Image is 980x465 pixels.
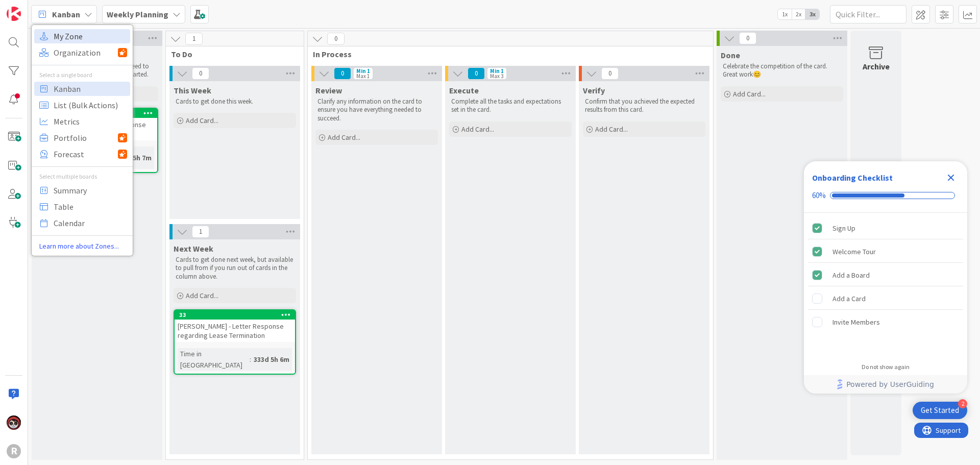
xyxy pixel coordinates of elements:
[832,269,870,281] div: Add a Board
[34,45,130,60] a: Organization
[54,215,127,231] span: Calendar
[490,68,504,74] div: Min 1
[808,217,963,239] div: Sign Up is complete.
[753,70,761,79] span: 😊
[174,85,211,95] span: This Week
[192,226,209,238] span: 1
[808,311,963,333] div: Invite Members is incomplete.
[174,243,213,254] span: Next Week
[812,172,893,184] div: Onboarding Checklist
[461,125,494,134] span: Add Card...
[34,147,130,161] a: Forecast
[54,199,127,214] span: Table
[251,354,292,365] div: 333d 5h 6m
[32,241,133,252] a: Learn more about Zones...
[313,49,700,59] span: In Process
[179,311,295,319] div: 33
[54,29,127,44] span: My Zone
[723,62,841,79] p: Celebrate the competition of the card. Great work
[34,216,130,230] a: Calendar
[778,9,792,19] span: 1x
[113,152,154,163] div: 333d 5h 7m
[52,8,80,20] span: Kanban
[356,68,370,74] div: Min 1
[178,348,250,371] div: Time in [GEOGRAPHIC_DATA]
[334,67,351,80] span: 0
[585,97,703,114] p: Confirm that you achieved the expected results from this card.
[739,32,756,44] span: 0
[808,287,963,310] div: Add a Card is incomplete.
[958,399,967,408] div: 2
[721,50,740,60] span: Done
[832,316,880,328] div: Invite Members
[451,97,570,114] p: Complete all the tasks and expectations set in the card.
[34,82,130,96] a: Kanban
[804,213,967,356] div: Checklist items
[186,291,218,300] span: Add Card...
[595,125,628,134] span: Add Card...
[921,405,959,415] div: Get Started
[54,183,127,198] span: Summary
[449,85,479,95] span: Execute
[34,114,130,129] a: Metrics
[943,169,959,186] div: Close Checklist
[808,264,963,286] div: Add a Board is complete.
[192,67,209,80] span: 0
[176,256,294,281] p: Cards to get done next week, but available to pull from if you run out of cards in the column above.
[54,114,127,129] span: Metrics
[804,161,967,394] div: Checklist Container
[468,67,485,80] span: 0
[583,85,605,95] span: Verify
[832,222,855,234] div: Sign Up
[32,70,133,80] div: Select a single board
[175,320,295,342] div: [PERSON_NAME] - Letter Response regarding Lease Termination
[54,130,118,145] span: Portfolio
[176,97,294,106] p: Cards to get done this week.
[846,378,934,390] span: Powered by UserGuiding
[812,191,959,200] div: Checklist progress: 60%
[490,74,503,79] div: Max 3
[54,81,127,96] span: Kanban
[317,97,436,123] p: Clarify any information on the card to ensure you have everything needed to succeed.
[327,33,345,45] span: 0
[34,131,130,145] a: Portfolio
[185,33,203,45] span: 1
[21,2,46,14] span: Support
[54,97,127,113] span: List (Bulk Actions)
[832,292,866,305] div: Add a Card
[175,310,295,342] div: 33[PERSON_NAME] - Letter Response regarding Lease Termination
[832,246,876,258] div: Welcome Tour
[175,310,295,320] div: 33
[862,363,910,371] div: Do not show again
[863,60,890,72] div: Archive
[32,172,133,181] div: Select multiple boards
[54,45,118,60] span: Organization
[34,183,130,198] a: Summary
[913,402,967,419] div: Open Get Started checklist, remaining modules: 2
[7,415,21,430] img: JS
[174,309,296,375] a: 33[PERSON_NAME] - Letter Response regarding Lease TerminationTime in [GEOGRAPHIC_DATA]:333d 5h 6m
[792,9,805,19] span: 2x
[733,89,766,99] span: Add Card...
[315,85,342,95] span: Review
[601,67,619,80] span: 0
[812,191,826,200] div: 60%
[7,7,21,21] img: Visit kanbanzone.com
[250,354,251,365] span: :
[54,146,118,162] span: Forecast
[34,29,130,43] a: My Zone
[805,9,819,19] span: 3x
[34,98,130,112] a: List (Bulk Actions)
[804,375,967,394] div: Footer
[107,9,168,19] b: Weekly Planning
[808,240,963,263] div: Welcome Tour is complete.
[830,5,906,23] input: Quick Filter...
[34,200,130,214] a: Table
[809,375,962,394] a: Powered by UserGuiding
[186,116,218,125] span: Add Card...
[328,133,360,142] span: Add Card...
[171,49,291,59] span: To Do
[7,444,21,458] div: R
[356,74,370,79] div: Max 1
